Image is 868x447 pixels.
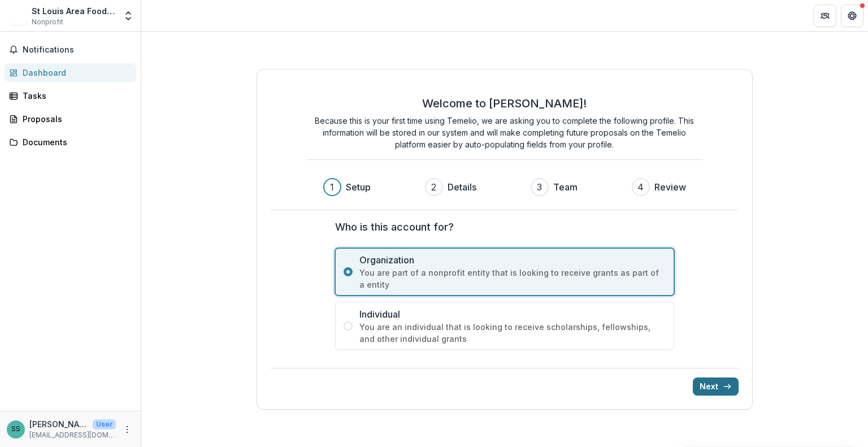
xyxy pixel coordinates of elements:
[32,5,116,17] div: St Louis Area Food Bank Inc
[448,180,476,194] h3: Details
[346,180,371,194] h3: Setup
[23,67,127,79] div: Dashboard
[637,180,644,194] div: 4
[32,17,63,27] span: Nonprofit
[654,180,686,194] h3: Review
[29,418,88,430] p: [PERSON_NAME]
[335,219,667,235] label: Who is this account for?
[431,180,436,194] div: 2
[29,430,116,440] p: [EMAIL_ADDRESS][DOMAIN_NAME]
[307,115,702,150] p: Because this is your first time using Temelio, we are asking you to complete the following profil...
[330,180,334,194] div: 1
[9,7,27,25] img: St Louis Area Food Bank Inc
[5,41,136,59] button: Notifications
[537,180,542,194] div: 3
[553,180,578,194] h3: Team
[5,86,136,105] a: Tasks
[359,307,666,321] span: Individual
[5,110,136,128] a: Proposals
[359,253,666,267] span: Organization
[323,178,686,196] div: Progress
[422,97,587,110] h2: Welcome to [PERSON_NAME]!
[23,90,127,102] div: Tasks
[359,267,666,290] span: You are part of a nonprofit entity that is looking to receive grants as part of a entity
[23,45,132,55] span: Notifications
[814,5,836,27] button: Partners
[5,133,136,151] a: Documents
[5,63,136,82] a: Dashboard
[120,423,134,436] button: More
[23,136,127,148] div: Documents
[93,419,116,429] p: User
[11,426,20,433] div: Sarah Scott
[693,377,739,396] button: Next
[359,321,666,345] span: You are an individual that is looking to receive scholarships, fellowships, and other individual ...
[841,5,863,27] button: Get Help
[120,5,136,27] button: Open entity switcher
[23,113,127,125] div: Proposals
